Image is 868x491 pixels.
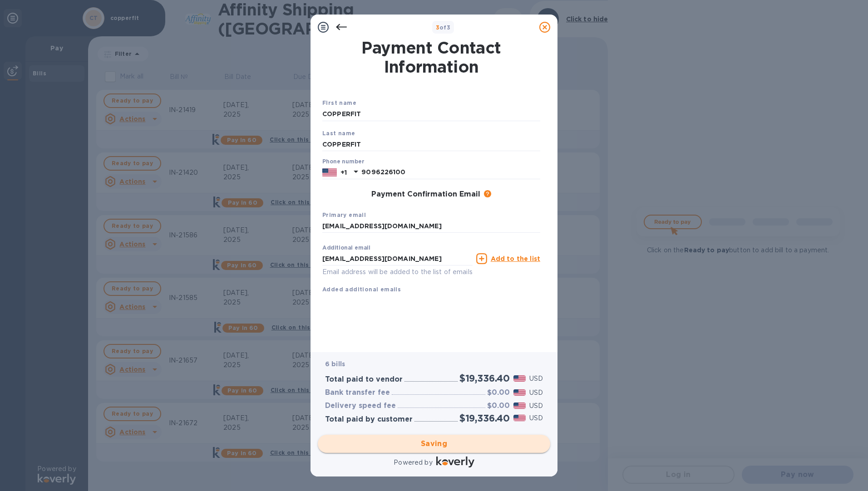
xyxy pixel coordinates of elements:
h2: $19,336.40 [459,412,510,424]
h3: Payment Confirmation Email [371,190,480,199]
img: US [322,167,337,177]
img: USD [513,403,526,409]
h1: Payment Contact Information [322,38,540,76]
img: USD [513,389,526,396]
p: Powered by [394,458,432,467]
input: Enter additional email [322,252,473,265]
b: First name [322,99,356,106]
input: Enter your last name [322,137,540,151]
h3: $0.00 [487,388,510,397]
input: Enter your primary name [322,220,540,233]
h3: Delivery speed fee [325,402,396,410]
p: USD [529,413,543,423]
h2: $19,336.40 [459,373,510,384]
h3: $0.00 [487,402,510,410]
b: of 3 [436,24,451,31]
h3: Total paid to vendor [325,375,403,384]
h3: Total paid by customer [325,415,413,424]
b: 6 bills [325,360,345,368]
b: Primary email [322,211,366,218]
p: USD [529,374,543,383]
label: Phone number [322,159,364,165]
img: Logo [436,457,474,467]
p: +1 [340,168,347,177]
p: USD [529,388,543,398]
input: Enter your first name [322,108,540,121]
img: USD [513,375,526,382]
h3: Bank transfer fee [325,388,390,397]
img: USD [513,415,526,421]
b: Added additional emails [322,286,401,293]
b: Last name [322,130,355,137]
input: Enter your phone number [361,166,540,179]
p: Email address will be added to the list of emails [322,267,473,277]
label: Additional email [322,245,370,251]
p: USD [529,401,543,411]
span: 3 [436,24,439,31]
u: Add to the list [491,255,540,262]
